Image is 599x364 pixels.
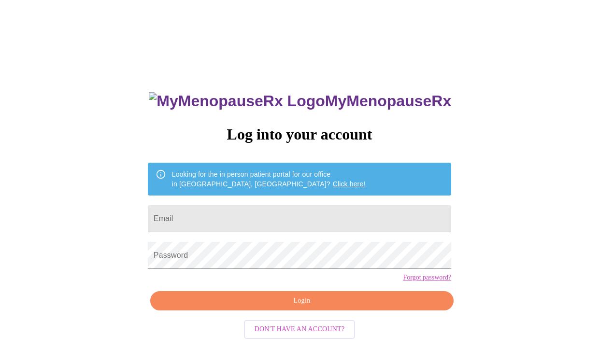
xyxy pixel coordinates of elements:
[172,166,366,193] div: Looking for the in person patient portal for our office in [GEOGRAPHIC_DATA], [GEOGRAPHIC_DATA]?
[403,274,451,281] a: Forgot password?
[255,323,345,336] span: Don't have an account?
[242,324,358,333] a: Don't have an account?
[149,92,451,110] h3: MyMenopauseRx
[161,295,442,307] span: Login
[149,92,325,110] img: MyMenopauseRx Logo
[148,126,451,143] h3: Log into your account
[244,320,356,339] button: Don't have an account?
[150,291,454,311] button: Login
[333,180,366,188] a: Click here!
